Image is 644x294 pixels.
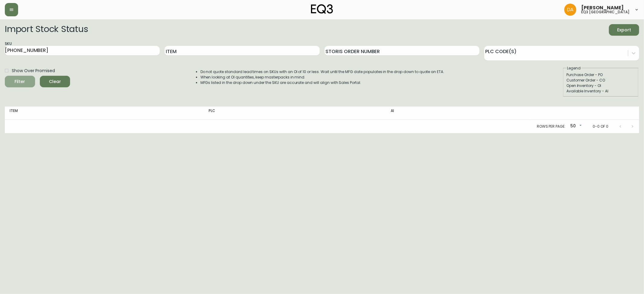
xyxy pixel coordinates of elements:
[609,24,639,36] button: Export
[566,83,635,88] div: Open Inventory - OI
[12,68,55,74] span: Show Over Promised
[200,80,444,85] li: MFGs listed in the drop down under the SKU are accurate and will align with Sales Portal.
[386,107,531,120] th: AI
[200,75,444,80] li: When looking at OI quantities, keep masterpacks in mind.
[200,69,444,75] li: Do not quote standard lead times on SKUs with an OI of 10 or less. Wait until the MFG date popula...
[614,26,634,34] span: Export
[311,4,333,14] img: logo
[40,76,70,87] button: Clear
[566,88,635,94] div: Available Inventory - AI
[566,66,581,71] legend: Legend
[45,78,65,85] span: Clear
[5,24,88,36] h2: Import Stock Status
[564,4,576,16] img: dd1a7e8db21a0ac8adbf82b84ca05374
[566,72,635,78] div: Purchase Order - PO
[537,124,566,129] p: Rows per page:
[581,5,624,10] span: [PERSON_NAME]
[15,78,25,85] div: Filter
[204,107,386,120] th: PLC
[5,76,35,87] button: Filter
[568,121,583,131] div: 50
[593,124,608,129] p: 0-0 of 0
[566,78,635,83] div: Customer Order - CO
[581,10,630,14] h5: eq3 [GEOGRAPHIC_DATA]
[5,107,204,120] th: Item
